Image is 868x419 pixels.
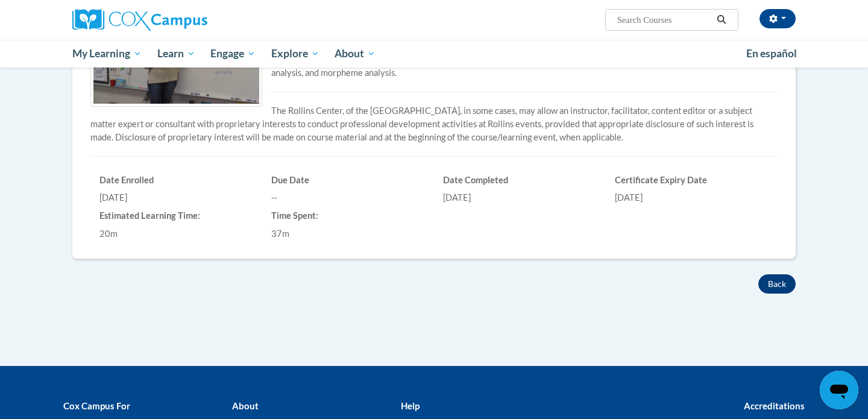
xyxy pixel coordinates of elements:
b: Help [401,400,420,411]
button: Search [712,13,731,27]
div: [DATE] [615,191,769,204]
h6: Date Completed [443,175,597,186]
button: Back [758,274,796,294]
iframe: Button to launch messaging window [820,371,858,409]
button: Account Settings [759,9,796,28]
div: [DATE] [443,191,597,204]
span: Engage [210,46,256,61]
div: Main menu [54,40,814,68]
b: Cox Campus For [63,400,130,411]
h6: Certificate Expiry Date [615,175,769,186]
span: About [335,46,376,61]
p: The Rollins Center, of the [GEOGRAPHIC_DATA], in some cases, may allow an instructor, facilitator... [90,104,778,144]
span: Explore [271,46,319,61]
h6: Date Enrolled [99,175,253,186]
div: -- [271,191,425,204]
div: 37m [271,227,425,241]
span: Learn [157,46,195,61]
a: Learn [149,40,203,68]
a: About [327,40,384,68]
b: Accreditations [744,400,805,411]
h6: Estimated Learning Time: [99,210,253,221]
input: Search Courses [616,13,712,27]
a: Cox Campus [72,9,301,31]
a: My Learning [64,40,149,68]
h6: Due Date [271,175,425,186]
b: About [232,400,259,411]
a: Engage [203,40,263,68]
a: Explore [263,40,327,68]
img: Cox Campus [72,9,207,31]
div: [DATE] [99,191,253,204]
h6: Time Spent: [271,210,425,221]
a: En español [738,41,805,66]
span: En español [746,47,797,60]
div: 20m [99,227,253,241]
span: My Learning [72,46,142,61]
